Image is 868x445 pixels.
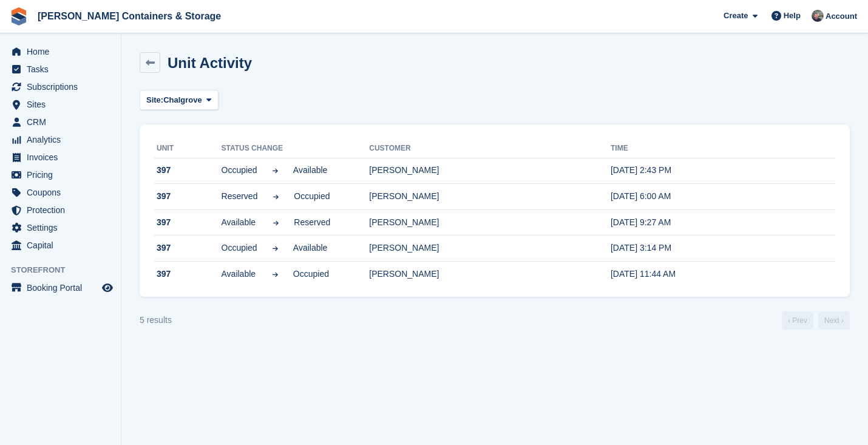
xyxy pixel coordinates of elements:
[6,78,115,95] a: menu
[784,10,801,22] span: Help
[779,311,852,330] nav: Page
[222,190,258,203] span: Reserved
[6,166,115,183] a: menu
[369,139,611,158] th: Customer
[27,237,100,254] span: Capital
[154,262,222,287] td: 397
[27,184,100,201] span: Coupons
[154,209,222,236] td: 397
[6,114,115,131] a: menu
[782,311,813,330] a: Previous
[293,268,329,280] span: Occupied
[812,10,824,22] img: Adam Greenhalgh
[168,55,252,71] h1: Unit Activity
[33,6,226,26] a: [PERSON_NAME] Containers & Storage
[27,61,100,78] span: Tasks
[222,216,258,229] span: Available
[611,139,835,158] th: Time
[140,90,219,110] button: Site: Chalgrove
[140,314,172,327] div: 5 results
[6,237,115,254] a: menu
[611,165,671,175] time: 2025-09-01 13:43:45 UTC
[294,190,330,203] span: Occupied
[611,217,671,227] time: 2024-02-09 09:27:17 UTC
[6,219,115,236] a: menu
[222,164,257,177] span: Occupied
[27,131,100,148] span: Analytics
[369,236,611,262] td: [PERSON_NAME]
[27,219,100,236] span: Settings
[611,269,676,279] time: 2023-01-14 11:44:43 UTC
[11,264,121,276] span: Storefront
[6,131,115,148] a: menu
[27,279,100,296] span: Booking Portal
[369,158,611,184] td: [PERSON_NAME]
[818,311,850,330] a: Next
[27,202,100,219] span: Protection
[826,10,857,22] span: Account
[369,209,611,236] td: [PERSON_NAME]
[100,280,115,295] a: Preview store
[27,114,100,131] span: CRM
[154,184,222,210] td: 397
[146,94,163,106] span: Site:
[27,166,100,183] span: Pricing
[611,243,671,253] time: 2024-01-02 15:14:33 UTC
[154,158,222,184] td: 397
[6,61,115,78] a: menu
[6,96,115,113] a: menu
[27,149,100,166] span: Invoices
[222,242,257,254] span: Occupied
[6,43,115,60] a: menu
[10,7,28,25] img: stora-icon-8386f47178a22dfd0bd8f6a31ec36ba5ce8667c1dd55bd0f319d3a0aa187defe.svg
[369,184,611,210] td: [PERSON_NAME]
[724,10,748,22] span: Create
[369,262,611,287] td: [PERSON_NAME]
[222,139,370,158] th: Status change
[27,78,100,95] span: Subscriptions
[611,191,671,201] time: 2024-02-12 06:00:18 UTC
[6,202,115,219] a: menu
[293,164,329,177] span: Available
[6,184,115,201] a: menu
[154,236,222,262] td: 397
[294,216,330,229] span: Reserved
[163,94,202,106] span: Chalgrove
[27,43,100,60] span: Home
[222,268,257,280] span: Available
[154,139,222,158] th: Unit
[27,96,100,113] span: Sites
[6,279,115,296] a: menu
[6,149,115,166] a: menu
[293,242,329,254] span: Available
